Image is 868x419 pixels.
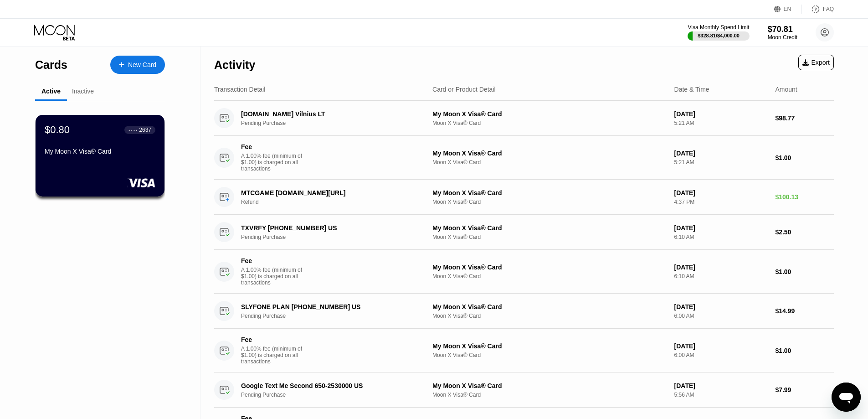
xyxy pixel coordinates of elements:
[802,59,830,66] div: Export
[775,347,834,354] div: $1.00
[214,329,834,372] div: FeeA 1.00% fee (minimum of $1.00) is charged on all transactionsMy Moon X Visa® CardMoon X Visa® ...
[35,58,67,72] div: Cards
[432,392,667,398] div: Moon X Visa® Card
[432,110,667,118] div: My Moon X Visa® Card
[432,264,667,271] div: My Moon X Visa® Card
[775,114,834,122] div: $98.77
[674,313,768,319] div: 6:00 AM
[432,189,667,197] div: My Moon X Visa® Card
[775,268,834,275] div: $1.00
[775,193,834,201] div: $100.13
[241,120,431,126] div: Pending Purchase
[674,120,768,126] div: 5:21 AM
[139,127,151,133] div: 2637
[798,55,834,70] div: Export
[214,294,834,329] div: SLYFONE PLAN [PHONE_NUMBER] USPending PurchaseMy Moon X Visa® CardMoon X Visa® Card[DATE]6:00 AM$...
[768,25,797,34] div: $70.81
[241,336,305,343] div: Fee
[432,199,667,205] div: Moon X Visa® Card
[774,5,802,14] div: EN
[36,115,164,197] div: $0.80● ● ● ●2637My Moon X Visa® Card
[775,386,834,393] div: $7.99
[241,346,309,365] div: A 1.00% fee (minimum of $1.00) is charged on all transactions
[674,392,768,398] div: 5:56 AM
[241,382,418,389] div: Google Text Me Second 650-2530000 US
[674,150,768,157] div: [DATE]
[432,382,667,389] div: My Moon X Visa® Card
[241,143,305,150] div: Fee
[214,58,255,72] div: Activity
[241,267,309,286] div: A 1.00% fee (minimum of $1.00) is charged on all transactions
[688,24,749,31] div: Visa Monthly Spend Limit
[110,56,165,74] div: New Card
[823,6,834,12] div: FAQ
[128,61,156,69] div: New Card
[432,273,667,279] div: Moon X Visa® Card
[241,313,431,319] div: Pending Purchase
[214,136,834,180] div: FeeA 1.00% fee (minimum of $1.00) is charged on all transactionsMy Moon X Visa® CardMoon X Visa® ...
[241,303,418,310] div: SLYFONE PLAN [PHONE_NUMBER] US
[214,215,834,250] div: TXVRFY [PHONE_NUMBER] USPending PurchaseMy Moon X Visa® CardMoon X Visa® Card[DATE]6:10 AM$2.50
[241,199,431,205] div: Refund
[784,6,791,12] div: EN
[214,101,834,136] div: [DOMAIN_NAME] Vilnius LTPending PurchaseMy Moon X Visa® CardMoon X Visa® Card[DATE]5:21 AM$98.77
[241,234,431,240] div: Pending Purchase
[241,189,418,197] div: MTCGAME [DOMAIN_NAME][URL]
[72,88,94,95] div: Inactive
[674,234,768,240] div: 6:10 AM
[241,110,418,118] div: [DOMAIN_NAME] Vilnius LT
[674,303,768,310] div: [DATE]
[41,88,61,95] div: Active
[775,228,834,236] div: $2.50
[432,303,667,310] div: My Moon X Visa® Card
[775,154,834,161] div: $1.00
[674,342,768,350] div: [DATE]
[241,153,309,172] div: A 1.00% fee (minimum of $1.00) is charged on all transactions
[432,352,667,358] div: Moon X Visa® Card
[674,159,768,166] div: 5:21 AM
[775,307,834,315] div: $14.99
[698,33,740,38] div: $328.81 / $4,000.00
[432,86,496,93] div: Card or Product Detail
[674,352,768,358] div: 6:00 AM
[768,25,797,41] div: $70.81Moon Credit
[674,382,768,389] div: [DATE]
[674,199,768,205] div: 4:37 PM
[214,250,834,294] div: FeeA 1.00% fee (minimum of $1.00) is charged on all transactionsMy Moon X Visa® CardMoon X Visa® ...
[688,24,749,41] div: Visa Monthly Spend Limit$328.81/$4,000.00
[432,150,667,157] div: My Moon X Visa® Card
[241,257,305,264] div: Fee
[674,86,709,93] div: Date & Time
[45,148,155,155] div: My Moon X Visa® Card
[214,86,265,93] div: Transaction Detail
[674,224,768,232] div: [DATE]
[832,383,861,412] iframe: Button to launch messaging window
[241,392,431,398] div: Pending Purchase
[214,372,834,408] div: Google Text Me Second 650-2530000 USPending PurchaseMy Moon X Visa® CardMoon X Visa® Card[DATE]5:...
[128,129,138,131] div: ● ● ● ●
[432,120,667,126] div: Moon X Visa® Card
[214,180,834,215] div: MTCGAME [DOMAIN_NAME][URL]RefundMy Moon X Visa® CardMoon X Visa® Card[DATE]4:37 PM$100.13
[802,5,834,14] div: FAQ
[432,234,667,240] div: Moon X Visa® Card
[432,224,667,232] div: My Moon X Visa® Card
[45,124,70,136] div: $0.80
[775,86,797,93] div: Amount
[432,159,667,166] div: Moon X Visa® Card
[674,110,768,118] div: [DATE]
[674,264,768,271] div: [DATE]
[241,224,418,232] div: TXVRFY [PHONE_NUMBER] US
[768,34,797,41] div: Moon Credit
[432,313,667,319] div: Moon X Visa® Card
[674,189,768,197] div: [DATE]
[432,342,667,350] div: My Moon X Visa® Card
[674,273,768,279] div: 6:10 AM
